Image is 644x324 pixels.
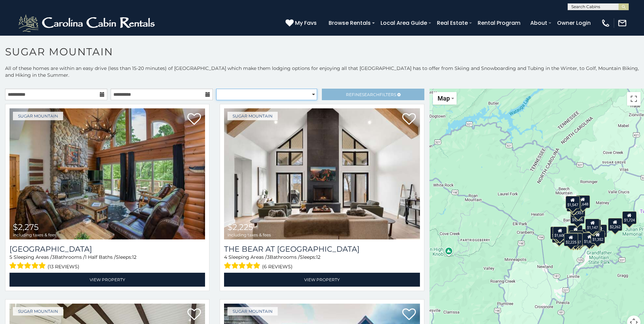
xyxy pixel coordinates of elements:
div: Sleeping Areas / Bathrooms / Sleeps: [224,254,420,271]
h3: The Bear At Sugar Mountain [224,245,420,254]
div: $2,225 [564,233,578,246]
div: $2,451 [571,204,585,217]
span: including taxes & fees [13,233,56,237]
img: The Bear At Sugar Mountain [224,108,420,239]
a: [GEOGRAPHIC_DATA] [10,245,205,254]
div: $2,329 [550,227,565,239]
div: $5,766 [570,211,585,224]
span: Refine Filters [346,92,396,97]
div: $2,192 [568,233,582,246]
a: Rental Program [474,17,524,29]
h3: Grouse Moor Lodge [10,245,205,254]
div: $1,547 [566,196,580,209]
span: (13 reviews) [48,262,79,271]
div: $2,262 [608,218,622,231]
div: $1,186 [569,231,584,244]
a: My Favs [286,19,318,28]
span: 1 Half Baths / [85,254,116,260]
a: Sugar Mountain [227,307,278,316]
span: 3 [52,254,55,260]
a: Browse Rentals [325,17,374,29]
span: Search [362,92,380,97]
a: View Property [224,273,420,287]
a: About [527,17,551,29]
a: Add to favorites [402,112,416,127]
span: (6 reviews) [262,262,293,271]
div: $1,370 [568,225,582,238]
a: Add to favorites [402,308,416,322]
img: White-1-2.png [17,13,158,33]
a: Add to favorites [187,112,201,127]
span: $2,275 [13,222,39,232]
a: View Property [10,273,205,287]
img: Grouse Moor Lodge [10,108,205,239]
span: 12 [132,254,136,260]
a: Owner Login [554,17,594,29]
span: Map [438,95,450,102]
button: Change map style [433,92,457,105]
div: $1,600 [553,227,567,239]
div: $1,352 [591,231,605,244]
button: Toggle fullscreen view [627,92,641,106]
img: mail-regular-white.png [618,18,627,28]
a: Sugar Mountain [13,307,63,316]
span: $2,225 [227,222,253,232]
a: Sugar Mountain [227,112,278,120]
div: $1,620 [582,233,596,246]
a: RefineSearchFilters [322,89,424,100]
span: 4 [224,254,227,260]
span: 3 [267,254,270,260]
img: phone-regular-white.png [601,18,610,28]
div: $1,621 [587,219,601,232]
div: Sleeping Areas / Bathrooms / Sleeps: [10,254,205,271]
span: 5 [10,254,12,260]
div: $1,774 [568,225,583,238]
span: 12 [316,254,320,260]
div: $1,147 [585,219,600,232]
div: $1,648 [576,195,590,208]
a: Local Area Guide [377,17,430,29]
a: The Bear At Sugar Mountain $2,225 including taxes & fees [224,108,420,239]
span: including taxes & fees [227,233,271,237]
span: My Favs [295,19,317,27]
a: Add to favorites [187,308,201,322]
a: Grouse Moor Lodge $2,275 including taxes & fees [10,108,205,239]
a: Real Estate [434,17,471,29]
a: The Bear At [GEOGRAPHIC_DATA] [224,245,420,254]
div: $1,724 [622,211,637,224]
a: Sugar Mountain [13,112,63,120]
